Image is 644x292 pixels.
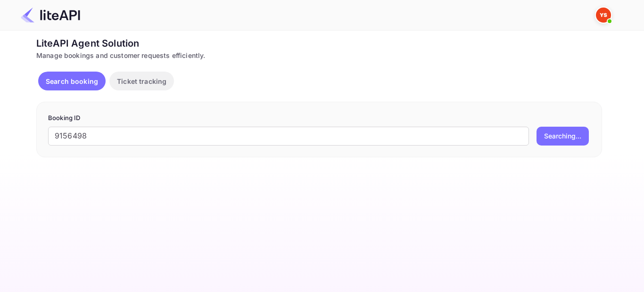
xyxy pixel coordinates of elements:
[48,114,590,123] p: Booking ID
[48,127,529,146] input: Enter Booking ID (e.g., 63782194)
[36,50,602,60] div: Manage bookings and customer requests efficiently.
[596,8,611,23] img: Yandex Support
[21,8,80,23] img: LiteAPI Logo
[117,76,166,86] p: Ticket tracking
[537,127,589,146] button: Searching...
[46,76,98,86] p: Search booking
[36,36,602,50] div: LiteAPI Agent Solution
